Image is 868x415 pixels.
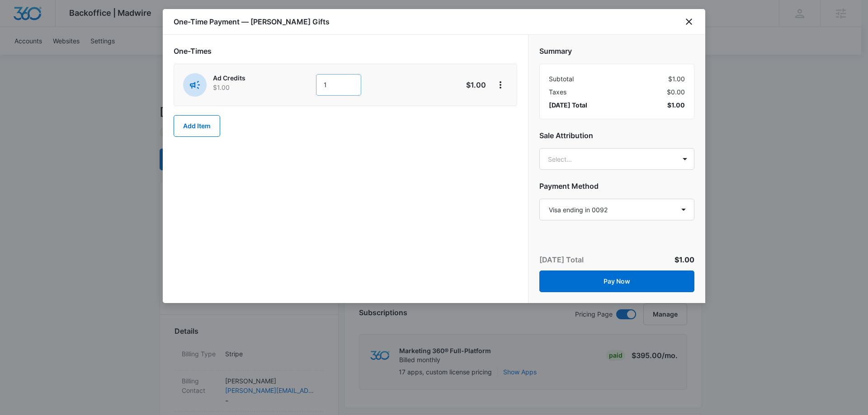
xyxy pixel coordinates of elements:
[316,74,361,96] input: 1
[213,73,291,83] p: Ad Credits
[675,255,694,264] span: $1.00
[539,181,694,191] h2: Payment Method
[174,46,517,56] h2: One-Times
[667,100,685,110] span: $1.00
[539,254,584,265] p: [DATE] Total
[684,16,694,27] button: close
[539,270,694,292] button: Pay Now
[549,74,685,84] div: $1.00
[539,130,694,141] h2: Sale Attribution
[667,87,685,97] span: $0.00
[539,46,694,56] h2: Summary
[549,74,574,84] span: Subtotal
[549,100,587,110] span: [DATE] Total
[174,16,330,27] h1: One-Time Payment — [PERSON_NAME] Gifts
[493,78,508,92] button: View More
[443,79,486,90] p: $1.00
[213,83,291,92] p: $1.00
[174,115,220,137] button: Add Item
[549,87,566,97] span: Taxes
